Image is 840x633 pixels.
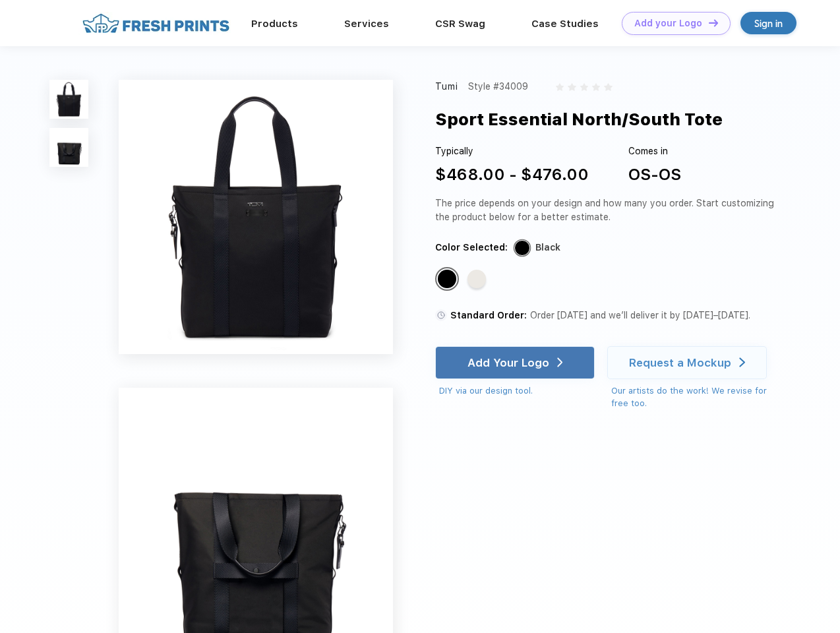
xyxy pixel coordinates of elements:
[629,356,731,369] div: Request a Mockup
[535,241,560,255] div: Black
[435,80,459,94] div: Tumi
[439,384,595,398] div: DIY via our design tool.
[709,19,718,26] img: DT
[530,310,750,320] span: Order [DATE] and we’ll deliver it by [DATE]–[DATE].
[435,309,447,321] img: standard order
[580,83,588,91] img: gray_star.svg
[49,128,88,167] img: func=resize&h=100
[119,80,393,354] img: func=resize&h=640
[739,357,745,367] img: white arrow
[467,270,486,288] div: Off White Tan
[435,196,779,224] div: The price depends on your design and how many you order. Start customizing the product below for ...
[604,83,612,91] img: gray_star.svg
[556,83,564,91] img: gray_star.svg
[611,384,779,410] div: Our artists do the work! We revise for free too.
[634,18,702,29] div: Add your Logo
[435,163,589,187] div: $468.00 - $476.00
[592,83,600,91] img: gray_star.svg
[435,107,723,132] div: Sport Essential North/South Tote
[740,12,796,34] a: Sign in
[467,356,549,369] div: Add Your Logo
[435,241,508,255] div: Color Selected:
[251,18,298,30] a: Products
[450,310,527,320] span: Standard Order:
[438,270,456,288] div: Black
[754,16,783,31] div: Sign in
[628,144,681,158] div: Comes in
[468,80,528,94] div: Style #34009
[49,80,88,119] img: func=resize&h=100
[435,144,589,158] div: Typically
[568,83,576,91] img: gray_star.svg
[557,357,563,367] img: white arrow
[628,163,681,187] div: OS-OS
[78,12,233,35] img: fo%20logo%202.webp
